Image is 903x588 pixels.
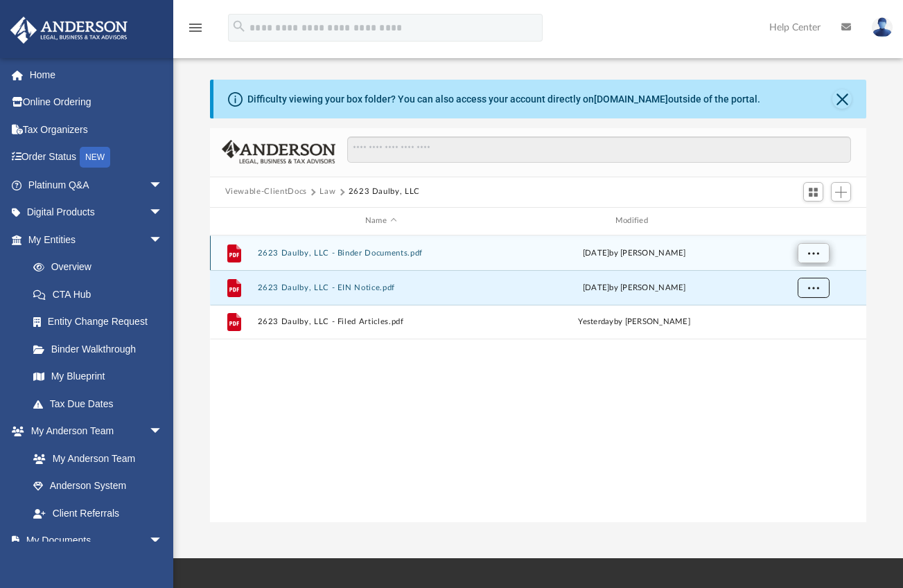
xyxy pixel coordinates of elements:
span: arrow_drop_down [149,171,177,199]
span: yesterday [578,318,613,326]
span: arrow_drop_down [149,418,177,446]
button: Switch to Grid View [803,182,824,202]
div: id [216,215,250,227]
button: Add [831,182,852,202]
button: 2623 Daulby, LLC - EIN Notice.pdf [257,283,505,292]
a: Home [10,61,184,89]
span: arrow_drop_down [149,199,177,227]
img: User Pic [872,17,893,37]
a: My Anderson Team [19,445,170,472]
span: arrow_drop_down [149,226,177,254]
button: 2623 Daulby, LLC - Filed Articles.pdf [257,317,505,326]
i: search [231,19,247,34]
span: [DATE] [582,283,609,291]
button: 2623 Daulby, LLC [349,186,420,198]
a: Entity Change Request [19,308,184,336]
a: Digital Productsarrow_drop_down [10,199,184,226]
span: arrow_drop_down [149,527,177,555]
div: grid [210,235,867,523]
a: My Entitiesarrow_drop_down [10,226,184,253]
a: Client Referrals [19,499,177,527]
div: by [PERSON_NAME] [511,247,758,259]
a: Anderson System [19,472,177,500]
span: [DATE] [582,249,609,256]
div: Name [256,215,504,227]
a: Binder Walkthrough [19,335,184,363]
button: Law [319,186,335,198]
button: More options [797,277,829,298]
div: id [764,215,861,227]
div: by [PERSON_NAME] [511,316,758,328]
a: Online Ordering [10,89,184,116]
a: My Anderson Teamarrow_drop_down [10,418,177,445]
div: by [PERSON_NAME] [511,281,758,294]
div: Difficulty viewing your box folder? You can also access your account directly on outside of the p... [247,92,760,107]
a: Tax Organizers [10,116,184,143]
a: CTA Hub [19,280,184,308]
button: More options [797,242,829,263]
div: NEW [80,147,110,168]
i: menu [187,19,204,36]
a: Tax Due Dates [19,390,184,418]
a: Overview [19,253,184,281]
a: My Documentsarrow_drop_down [10,527,177,555]
a: [DOMAIN_NAME] [594,93,668,105]
button: Viewable-ClientDocs [225,186,307,198]
input: Search files and folders [347,136,851,163]
a: My Blueprint [19,363,177,391]
img: Anderson Advisors Platinum Portal [6,17,132,44]
button: Close [832,89,852,109]
a: Platinum Q&Aarrow_drop_down [10,171,184,199]
button: 2623 Daulby, LLC - Binder Documents.pdf [257,249,505,258]
a: Order StatusNEW [10,143,184,172]
div: Modified [510,215,757,227]
a: menu [187,26,204,36]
